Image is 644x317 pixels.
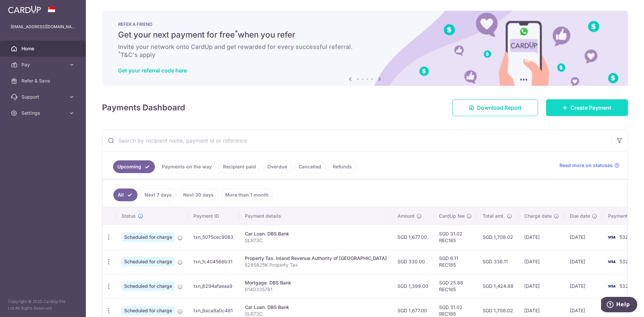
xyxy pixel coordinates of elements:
[21,94,66,100] span: Support
[524,213,552,219] span: Charge date
[392,249,434,274] td: SGD 330.00
[605,233,618,241] img: Bank Card
[245,286,387,293] p: 0140335781
[188,207,239,225] th: Payment ID
[245,255,387,262] div: Property Tax. Inland Revenue Authority of [GEOGRAPHIC_DATA]
[121,281,175,291] span: Scheduled for charge
[179,189,218,201] a: Next 30 days
[519,249,565,274] td: [DATE]
[245,237,387,244] p: SLR73C
[559,162,620,169] a: Read more on statuses
[118,67,187,74] a: Get your referral code here
[118,43,612,59] h6: Invite your network onto CardUp and get rewarded for every successful referral. T&C's apply
[121,306,175,315] span: Scheduled for charge
[21,45,66,52] span: Home
[605,282,618,290] img: Bank Card
[477,249,519,274] td: SGD 336.11
[102,130,611,151] input: Search by recipient name, payment id or reference
[21,61,66,68] span: Pay
[221,189,273,201] a: More than 1 month
[477,104,522,112] span: Download Report
[294,160,326,173] a: Cancelled
[483,213,505,219] span: Total amt.
[188,249,239,274] td: txn_1c404566b31
[392,225,434,249] td: SGD 1,677.00
[118,21,612,27] p: REFER A FRIEND
[565,225,603,249] td: [DATE]
[434,249,477,274] td: SGD 6.11 REC185
[140,189,176,201] a: Next 7 days
[102,102,185,114] h4: Payments Dashboard
[620,259,630,264] span: 5321
[620,283,630,289] span: 5321
[570,213,590,219] span: Due date
[397,213,415,219] span: Amount
[601,297,637,314] iframe: Opens a widget where you can find more information
[519,274,565,298] td: [DATE]
[239,207,392,225] th: Payment details
[121,213,136,219] span: Status
[113,160,155,173] a: Upcoming
[188,274,239,298] td: txn_6294afaeaa9
[434,274,477,298] td: SGD 25.88 REC185
[245,304,387,311] div: Car Loan. DBS Bank
[434,225,477,249] td: SGD 31.02 REC185
[328,160,356,173] a: Refunds
[11,23,75,30] p: [EMAIL_ADDRESS][DOMAIN_NAME]
[263,160,291,173] a: Overdue
[571,104,611,112] span: Create Payment
[113,189,138,201] a: All
[245,230,387,237] div: Car Loan. DBS Bank
[188,225,239,249] td: txn_5075cec9063
[565,249,603,274] td: [DATE]
[392,274,434,298] td: SGD 1,399.00
[452,99,538,116] a: Download Report
[605,258,618,266] img: Bank Card
[565,274,603,298] td: [DATE]
[546,99,628,116] a: Create Payment
[121,257,175,266] span: Scheduled for charge
[620,234,630,240] span: 5321
[559,162,613,169] span: Read more on statuses
[477,225,519,249] td: SGD 1,708.02
[245,262,387,268] p: 5285825K Property Tax
[121,232,175,242] span: Scheduled for charge
[477,274,519,298] td: SGD 1,424.88
[519,225,565,249] td: [DATE]
[21,110,66,116] span: Settings
[158,160,216,173] a: Payments on the way
[439,213,465,219] span: CardUp fee
[219,160,260,173] a: Recipient paid
[118,30,612,40] h5: Get your next payment for free when you refer
[21,77,66,84] span: Refer & Save
[245,279,387,286] div: Mortgage. DBS Bank
[8,5,41,13] img: CardUp
[102,11,628,86] img: RAF banner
